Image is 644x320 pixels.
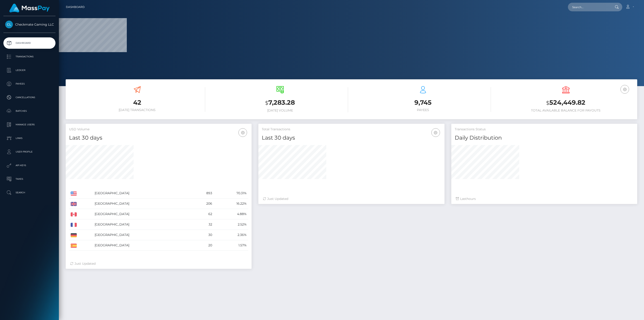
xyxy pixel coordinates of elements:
img: ES.png [71,244,77,248]
a: Search [3,187,55,198]
p: Taxes [5,176,54,182]
td: 70.31% [214,188,248,199]
td: [GEOGRAPHIC_DATA] [93,219,190,230]
td: 2.52% [214,219,248,230]
h3: 42 [69,98,205,107]
td: 16.22% [214,199,248,209]
img: DE.png [71,233,77,237]
td: 206 [190,199,214,209]
a: Links [3,133,55,144]
h4: Daily Distribution [455,134,634,142]
td: [GEOGRAPHIC_DATA] [93,230,190,240]
p: API Keys [5,162,54,169]
td: [GEOGRAPHIC_DATA] [93,240,190,251]
p: Ledger [5,67,54,74]
td: [GEOGRAPHIC_DATA] [93,199,190,209]
td: [GEOGRAPHIC_DATA] [93,188,190,199]
img: MassPay Logo [9,4,50,12]
a: Taxes [3,173,55,185]
p: Payees [5,80,54,87]
a: API Keys [3,160,55,171]
span: Checkmate Gaming LLC [3,22,55,27]
td: 30 [190,230,214,240]
input: Search... [568,3,610,11]
td: 4.88% [214,209,248,219]
a: Dashboard [3,37,55,49]
p: Search [5,189,54,196]
a: Ledger [3,65,55,76]
a: Manage Users [3,119,55,130]
p: Batches [5,108,54,114]
small: $ [265,100,268,106]
small: $ [546,100,549,106]
h4: Last 30 days [69,134,248,142]
div: Last hours [456,196,633,201]
h3: 524,449.82 [498,98,634,107]
img: Checkmate Gaming LLC [5,21,13,28]
h3: 9,745 [355,98,491,107]
a: Payees [3,78,55,90]
p: Dashboard [5,40,54,46]
h5: USD Volume [69,127,248,132]
div: Just Updated [263,196,440,201]
p: Manage Users [5,121,54,128]
a: Cancellations [3,92,55,103]
p: Links [5,135,54,142]
td: 1.57% [214,240,248,251]
td: 2.36% [214,230,248,240]
a: Batches [3,105,55,117]
a: Dashboard [66,2,85,12]
p: Cancellations [5,94,54,101]
img: US.png [71,192,77,196]
p: User Profile [5,148,54,155]
a: User Profile [3,146,55,158]
h4: Last 30 days [262,134,441,142]
h6: [DATE] Volume [212,109,348,112]
h6: Payees [355,108,491,112]
div: Just Updated [70,261,247,266]
img: CA.png [71,212,77,216]
td: [GEOGRAPHIC_DATA] [93,209,190,219]
td: 893 [190,188,214,199]
img: FR.png [71,223,77,227]
h6: Total Available Balance for Payouts [498,109,634,112]
a: Transactions [3,51,55,62]
h6: [DATE] Transactions [69,108,205,112]
td: 20 [190,240,214,251]
h3: 7,283.28 [212,98,348,107]
p: Transactions [5,53,54,60]
img: GB.png [71,202,77,206]
td: 62 [190,209,214,219]
td: 32 [190,219,214,230]
h5: Total Transactions [262,127,441,132]
h5: Transactions Status [455,127,634,132]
